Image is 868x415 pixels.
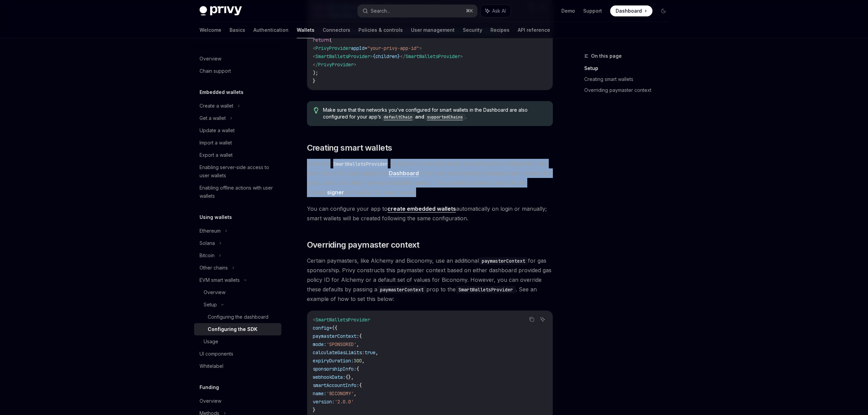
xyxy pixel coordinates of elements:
[389,170,419,177] a: Dashboard
[315,317,370,323] span: SmartWalletsProvider
[370,53,373,59] span: >
[330,160,391,168] code: SmartWalletsProvider
[327,189,344,196] strong: signer
[376,349,378,356] span: ,
[479,257,528,265] code: paymasterContext
[335,325,337,331] span: {
[411,22,455,38] a: User management
[200,126,235,135] div: Update a wallet
[356,341,359,347] span: ,
[313,45,315,51] span: <
[359,333,362,339] span: {
[315,45,351,51] span: PrivyProvider
[200,213,232,221] h5: Using wallets
[194,323,281,335] a: Configuring the SDK
[387,205,456,212] a: create embedded wallets
[351,45,365,51] span: appId
[200,151,233,159] div: Export a wallet
[345,374,354,380] span: {},
[419,45,422,51] span: >
[313,374,345,380] span: webhookData:
[527,315,536,324] button: Copy the contents from the code block
[200,276,240,284] div: EVM smart wallets
[397,53,400,59] span: }
[610,5,652,16] a: Dashboard
[307,204,553,223] span: You can configure your app to automatically on login or manually; smart wallets will be created f...
[307,142,392,153] span: Creating smart wallets
[367,45,419,51] span: "your-privy-app-id"
[200,239,215,247] div: Solana
[230,22,245,38] a: Basics
[194,335,281,348] a: Usage
[313,61,318,68] span: </
[424,114,466,121] code: supportedChains
[354,390,356,397] span: ,
[463,22,482,38] a: Security
[200,362,223,370] div: Whitelabel
[194,286,281,299] a: Overview
[381,114,415,121] code: defaultChain
[460,53,463,59] span: >
[381,114,466,120] a: defaultChainandsupportedChains
[490,22,510,38] a: Recipes
[194,149,281,161] a: Export a wallet
[356,366,359,372] span: {
[358,5,477,17] button: Search...⌘K
[307,256,553,304] span: Certain paymasters, like Alchemy and Biconomy, use an additional for gas sponsorship. Privy const...
[194,182,281,202] a: Enabling offline actions with user wallets
[208,325,258,333] div: Configuring the SDK
[358,22,403,38] a: Policies & controls
[200,227,221,235] div: Ethereum
[204,288,225,296] div: Overview
[194,360,281,372] a: Whitelabel
[313,399,335,405] span: version:
[313,358,354,364] span: expiryDuration:
[313,37,329,43] span: return
[362,358,365,364] span: ,
[373,53,376,59] span: {
[313,349,365,356] span: calculateGasLimits:
[538,315,547,324] button: Ask AI
[204,301,217,309] div: Setup
[365,349,376,356] span: true
[313,333,359,339] span: paymasterContext:
[313,382,359,388] span: smartAccountInfo:
[200,67,231,75] div: Chain support
[329,37,332,43] span: (
[406,53,460,59] span: SmartWalletsProvider
[658,5,669,16] button: Toggle dark mode
[354,61,356,68] span: >
[456,286,516,293] code: SmartWalletsProvider
[200,139,232,147] div: Import a wallet
[313,78,315,84] span: }
[313,407,315,413] span: }
[194,137,281,149] a: Import a wallet
[326,341,356,347] span: 'SPONSORED'
[200,22,221,38] a: Welcome
[208,313,268,321] div: Configuring the dashboard
[591,52,622,60] span: On this page
[200,184,277,200] div: Enabling offline actions with user wallets
[200,55,221,63] div: Overview
[492,8,506,14] span: Ask AI
[200,350,233,358] div: UI components
[253,22,289,38] a: Authentication
[313,70,318,76] span: );
[194,311,281,323] a: Configuring the dashboard
[329,325,332,331] span: =
[194,124,281,137] a: Update a wallet
[194,65,281,77] a: Chain support
[194,53,281,65] a: Overview
[377,286,426,293] code: paymasterContext
[354,358,362,364] span: 300
[359,382,362,388] span: {
[326,390,354,397] span: 'BICONOMY'
[313,317,315,323] span: <
[561,8,575,14] a: Demo
[584,85,674,96] a: Overriding paymaster context
[518,22,550,38] a: API reference
[616,8,642,14] span: Dashboard
[466,8,473,14] span: ⌘ K
[376,53,397,59] span: children
[314,107,319,113] svg: Tip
